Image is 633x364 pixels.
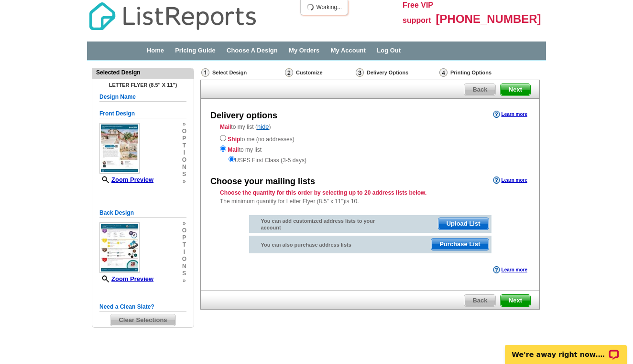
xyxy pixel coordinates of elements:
h4: Letter Flyer (8.5" x 11") [99,82,186,88]
a: Back [464,294,496,307]
a: My Account [331,47,366,54]
span: » [182,277,186,284]
strong: Mail [220,124,231,130]
img: Select Design [201,68,209,77]
img: small-thumb.jpg [99,222,140,273]
div: Delivery Options [355,68,438,80]
a: Learn more [493,266,527,274]
div: Printing Options [438,68,524,77]
span: p [182,135,186,142]
div: Choose your mailing lists [210,176,315,188]
h5: Front Design [99,109,186,118]
span: o [182,227,186,234]
a: Log Out [377,47,401,54]
a: Zoom Preview [99,176,153,183]
span: n [182,263,186,270]
a: Choose A Design [227,47,278,54]
a: hide [257,123,269,130]
img: small-thumb.jpg [99,123,140,174]
img: Printing Options & Summary [439,68,447,77]
div: You can add customized address lists to your account [249,215,387,233]
span: p [182,234,186,241]
span: t [182,241,186,249]
span: o [182,156,186,164]
div: to my list ( ) [201,123,539,165]
div: Selected Design [92,68,194,77]
span: t [182,142,186,149]
span: Upload List [438,218,489,229]
span: » [182,178,186,185]
h5: Back Design [99,208,186,218]
span: Free VIP support [403,1,433,24]
div: Customize [284,68,355,77]
a: Learn more [493,177,527,184]
span: o [182,128,186,135]
strong: Ship [228,136,240,143]
span: i [182,249,186,256]
span: Purchase List [431,239,488,250]
a: Learn more [493,111,527,118]
a: Pricing Guide [175,47,216,54]
span: Back [464,295,495,306]
img: Customize [285,68,293,77]
div: to me (no addresses) to my list [220,133,520,165]
span: » [182,121,186,128]
span: o [182,256,186,263]
span: Next [501,84,530,95]
h5: Design Name [99,93,186,102]
iframe: LiveChat chat widget [499,334,633,364]
strong: Mail [228,146,239,153]
span: s [182,171,186,178]
span: Next [501,295,530,306]
h5: Need a Clean Slate? [99,302,186,312]
a: Back [464,83,496,96]
span: » [182,220,186,227]
a: Zoom Preview [99,275,153,282]
span: s [182,270,186,277]
span: [PHONE_NUMBER] [436,12,541,25]
a: Home [147,47,164,54]
img: loading... [306,3,314,11]
span: Clear Selections [110,314,175,326]
div: Delivery options [210,110,277,122]
span: n [182,164,186,171]
div: USPS First Class (3-5 days) [220,154,520,165]
a: My Orders [289,47,319,54]
strong: Choose the quantity for this order by selecting up to 20 address lists below. [220,189,426,196]
span: i [182,149,186,156]
div: The minimum quantity for Letter Flyer (8.5" x 11")is 10. [201,188,539,206]
div: Select Design [200,68,284,80]
span: Back [464,84,495,95]
div: You can also purchase address lists [249,236,387,250]
img: Delivery Options [356,68,364,77]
